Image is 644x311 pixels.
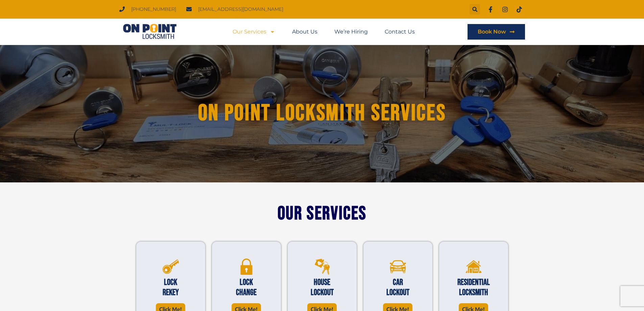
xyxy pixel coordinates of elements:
h2: House Lockout [305,277,340,298]
h2: Car Lockout [380,277,415,298]
h2: Lock change [229,277,264,298]
h2: Residential Locksmith [456,277,491,298]
a: Our Services [233,24,275,40]
a: Book Now [468,24,525,40]
span: [EMAIL_ADDRESS][DOMAIN_NAME] [196,5,283,14]
a: We’re Hiring [334,24,368,40]
a: Contact Us [385,24,415,40]
div: Search [470,4,480,15]
h2: Our Services [133,206,511,221]
span: [PHONE_NUMBER] [129,5,176,14]
a: About Us [292,24,317,40]
h1: On Point Locksmith Services [140,101,504,126]
nav: Menu [233,24,415,40]
h2: Lock Rekey [153,277,188,298]
span: Book Now [478,29,506,35]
